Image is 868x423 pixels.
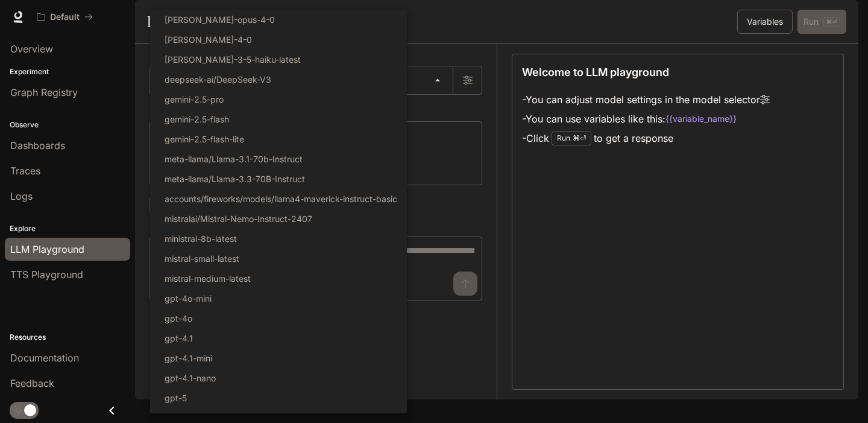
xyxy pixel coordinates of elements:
[165,113,229,126] p: gemini-2.5-flash
[165,312,192,325] p: gpt-4o
[165,53,301,66] p: [PERSON_NAME]-3-5-haiku-latest
[165,173,305,185] p: meta-llama/Llama-3.3-70B-Instruct
[165,212,312,225] p: mistralai/Mistral-Nemo-Instruct-2407
[165,192,397,205] p: accounts/fireworks/models/llama4-maverick-instruct-basic
[165,232,237,245] p: ministral-8b-latest
[165,272,251,285] p: mistral-medium-latest
[165,252,239,265] p: mistral-small-latest
[165,93,224,106] p: gemini-2.5-pro
[165,153,303,165] p: meta-llama/Llama-3.1-70b-Instruct
[165,392,187,404] p: gpt-5
[165,332,193,345] p: gpt-4.1
[165,13,275,26] p: [PERSON_NAME]-opus-4-0
[165,372,216,384] p: gpt-4.1-nano
[165,133,244,145] p: gemini-2.5-flash-lite
[165,73,271,86] p: deepseek-ai/DeepSeek-V3
[165,33,252,46] p: [PERSON_NAME]-4-0
[165,292,212,305] p: gpt-4o-mini
[165,352,212,364] p: gpt-4.1-mini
